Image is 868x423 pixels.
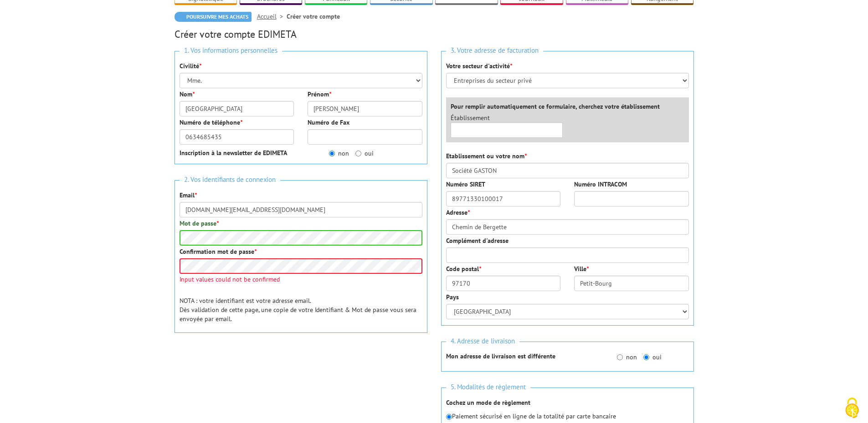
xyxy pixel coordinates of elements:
[180,174,280,186] span: 2. Vos identifiants de connexion
[451,102,660,111] label: Pour remplir automatiquement ce formulaire, cherchez votre établissement
[446,45,543,57] span: 3. Votre adresse de facturation
[180,61,201,70] label: Civilité
[180,149,287,157] strong: Inscription à la newsletter de EDIMETA
[446,264,481,273] label: Code postal
[26,15,45,22] div: v 4.0.25
[643,354,649,360] input: oui
[355,149,374,158] label: oui
[15,15,22,22] img: logo_orange.svg
[287,12,340,21] li: Créer votre compte
[446,236,508,245] label: Complément d'adresse
[329,149,349,158] label: non
[446,335,519,347] span: 4. Adresse de livraison
[308,118,349,127] label: Numéro de Fax
[446,412,689,421] p: Paiement sécurisé en ligne de la totalité par carte bancaire
[446,151,527,161] label: Etablissement ou votre nom
[446,180,485,189] label: Numéro SIRET
[308,90,331,99] label: Prénom
[446,61,512,70] label: Votre secteur d'activité
[37,53,44,60] img: tab_domain_overview_orange.svg
[180,191,197,200] label: Email
[617,352,637,362] label: non
[446,381,530,393] span: 5. Modalités de règlement
[113,54,139,60] div: Mots-clés
[329,151,335,156] input: non
[257,12,287,20] a: Accueil
[175,349,313,384] iframe: reCAPTCHA
[47,54,70,60] div: Domaine
[175,29,694,40] h2: Créer votre compte EDIMETA
[24,24,103,31] div: Domaine: [DOMAIN_NAME]
[446,398,530,407] strong: Cochez un mode de règlement
[617,354,623,360] input: non
[446,292,459,302] label: Pays
[836,393,868,423] button: Cookies (fenêtre modale)
[180,90,195,99] label: Nom
[180,296,422,323] p: NOTA : votre identifiant est votre adresse email. Dès validation de cette page, une copie de votr...
[180,118,242,127] label: Numéro de téléphone
[446,352,555,360] strong: Mon adresse de livraison est différente
[180,219,219,228] label: Mot de passe
[180,45,282,57] span: 1. Vos informations personnelles
[180,276,422,282] span: Input values could not be confirmed
[841,397,863,419] img: Cookies (fenêtre modale)
[175,12,252,22] a: Poursuivre mes achats
[444,113,570,138] div: Établissement
[15,24,22,31] img: website_grey.svg
[643,352,662,362] label: oui
[103,53,111,60] img: tab_keywords_by_traffic_grey.svg
[355,151,361,156] input: oui
[574,180,627,189] label: Numéro INTRACOM
[446,208,470,217] label: Adresse
[180,247,257,256] label: Confirmation mot de passe
[574,264,589,273] label: Ville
